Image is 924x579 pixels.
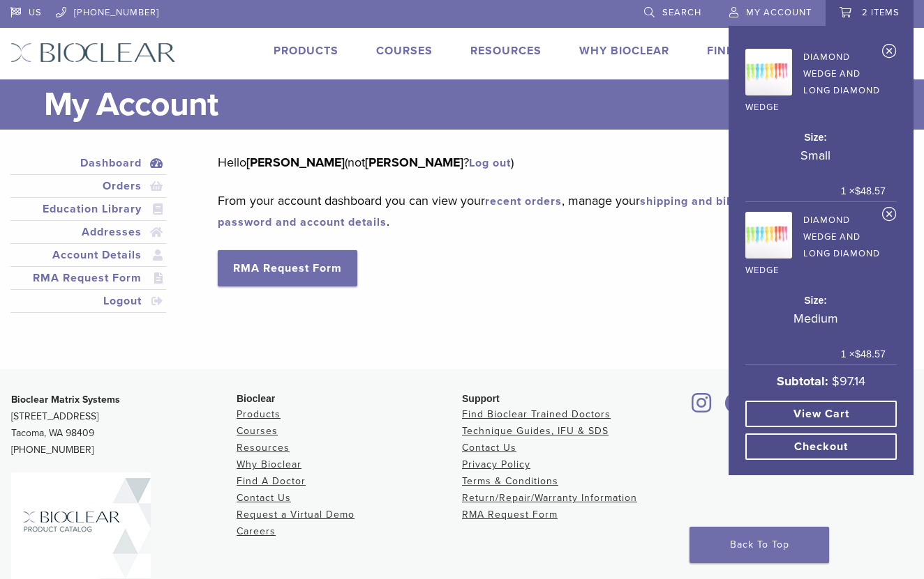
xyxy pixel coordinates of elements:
bdi: 97.14 [832,373,865,389]
span: $ [832,373,840,389]
a: Diamond Wedge and Long Diamond Wedge [745,45,886,116]
dt: Size: [745,130,886,145]
a: shipping and billing addresses [640,194,813,208]
a: Account Details [13,247,163,263]
a: Contact Us [462,442,516,454]
a: Courses [237,425,278,437]
span: 1 × [841,184,886,199]
a: Careers [237,525,276,537]
a: Contact Us [237,492,291,504]
p: Medium [745,308,886,329]
a: Resources [470,44,542,58]
dt: Size: [745,293,886,308]
a: Return/Repair/Warranty Information [462,492,637,504]
a: Find Bioclear Trained Doctors [462,408,611,420]
a: Courses [376,44,433,58]
a: View cart [745,401,897,427]
span: Support [462,393,500,404]
a: RMA Request Form [13,270,163,286]
bdi: 48.57 [855,348,886,360]
a: Find A Doctor [707,44,800,58]
a: Request a Virtual Demo [237,509,355,520]
a: recent orders [485,194,562,208]
strong: Bioclear Matrix Systems [11,394,120,406]
span: $ [855,348,860,360]
a: Log out [469,156,511,170]
a: Why Bioclear [579,44,669,58]
img: Diamond Wedge and Long Diamond Wedge [745,212,792,258]
a: Find A Doctor [237,475,306,487]
a: Orders [13,178,163,194]
a: Dashboard [13,155,163,171]
p: Small [745,145,886,166]
a: Bioclear [687,401,717,415]
bdi: 48.57 [855,185,886,196]
a: Resources [237,442,290,454]
a: Diamond Wedge and Long Diamond Wedge [745,208,886,279]
a: Privacy Policy [462,458,530,470]
a: Remove Diamond Wedge and Long Diamond Wedge from cart [882,43,897,64]
span: My Account [746,7,812,18]
a: Back To Top [690,527,829,563]
a: Why Bioclear [237,458,301,470]
span: 2 items [862,7,900,18]
nav: Account pages [10,152,166,330]
p: Hello (not ? ) [218,152,893,173]
a: Checkout [745,433,897,460]
strong: Subtotal: [777,373,828,389]
a: RMA Request Form [462,509,558,520]
a: Terms & Conditions [462,475,558,487]
a: Addresses [13,224,163,240]
img: Diamond Wedge and Long Diamond Wedge [745,49,792,95]
h1: My Account [44,79,914,130]
a: Remove Diamond Wedge and Long Diamond Wedge from cart [882,206,897,227]
img: Bioclear [10,43,176,63]
span: 1 × [841,347,886,362]
a: Products [274,44,338,58]
a: RMA Request Form [218,250,357,286]
p: From your account dashboard you can view your , manage your , and . [218,190,893,232]
a: Logout [13,293,163,309]
strong: [PERSON_NAME] [246,155,345,170]
span: $ [855,185,860,196]
a: Products [237,408,281,420]
strong: [PERSON_NAME] [365,155,463,170]
a: Technique Guides, IFU & SDS [462,425,609,437]
p: [STREET_ADDRESS] Tacoma, WA 98409 [PHONE_NUMBER] [11,392,237,458]
a: Education Library [13,201,163,217]
a: Bioclear [720,401,752,415]
span: Search [662,7,701,18]
span: Bioclear [237,393,275,404]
